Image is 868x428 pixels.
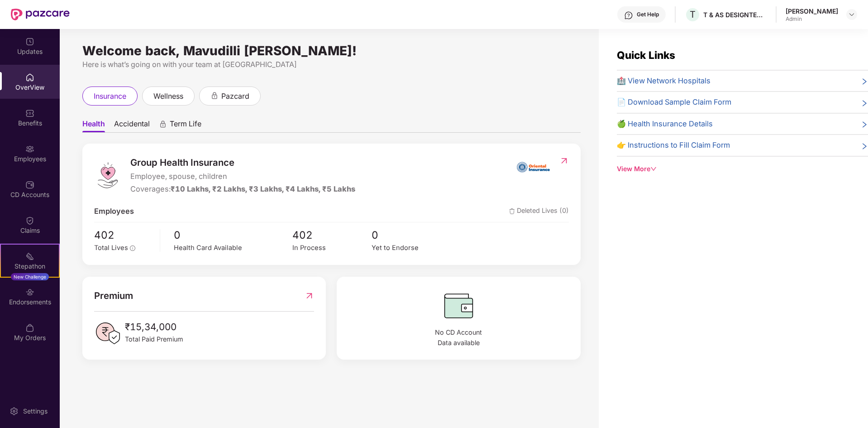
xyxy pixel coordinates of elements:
div: View More [617,164,868,174]
img: svg+xml;base64,PHN2ZyBpZD0iU2V0dGluZy0yMHgyMCIgeG1sbnM9Imh0dHA6Ly93d3cudzMub3JnLzIwMDAvc3ZnIiB3aW... [10,407,19,416]
span: Group Health Insurance [130,155,355,170]
img: New Pazcare Logo [11,9,70,20]
span: ₹10 Lakhs, ₹2 Lakhs, ₹3 Lakhs, ₹4 Lakhs, ₹5 Lakhs [171,184,355,193]
div: New Challenge [11,273,49,280]
span: right [861,98,868,108]
div: Settings [20,407,50,416]
img: svg+xml;base64,PHN2ZyBpZD0iQmVuZWZpdHMiIHhtbG5zPSJodHRwOi8vd3d3LnczLm9yZy8yMDAwL3N2ZyIgd2lkdGg9Ij... [25,109,34,118]
div: Get Help [637,11,659,18]
span: 0 [174,227,292,243]
img: svg+xml;base64,PHN2ZyBpZD0iQ0RfQWNjb3VudHMiIGRhdGEtbmFtZT0iQ0QgQWNjb3VudHMiIHhtbG5zPSJodHRwOi8vd3... [25,180,34,189]
img: CDBalanceIcon [348,289,569,323]
img: svg+xml;base64,PHN2ZyBpZD0iRW1wbG95ZWVzIiB4bWxucz0iaHR0cDovL3d3dy53My5vcmcvMjAwMC9zdmciIHdpZHRoPS... [25,144,34,154]
span: Total Paid Premium [125,334,183,344]
span: down [650,166,657,172]
span: right [861,77,868,87]
div: [PERSON_NAME] [786,7,838,15]
img: insurerIcon [516,155,550,178]
div: Stepathon [1,262,59,271]
span: 🍏 Health Insurance Details [617,118,713,130]
span: Health [82,119,105,132]
span: 🏥 View Network Hospitals [617,75,711,87]
span: insurance [94,91,126,102]
img: logo [94,162,121,189]
span: Premium [94,289,133,303]
span: T [690,9,696,20]
span: 👉 Instructions to Fill Claim Form [617,139,730,151]
span: 402 [94,227,153,243]
div: Admin [786,15,838,23]
div: T & AS DESIGNTECH SERVICES PRIVATE LIMITED [703,10,767,19]
span: pazcard [221,91,249,102]
span: 402 [292,227,372,243]
img: svg+xml;base64,PHN2ZyB4bWxucz0iaHR0cDovL3d3dy53My5vcmcvMjAwMC9zdmciIHdpZHRoPSIyMSIgaGVpZ2h0PSIyMC... [25,252,34,261]
div: Coverages: [130,183,355,195]
img: RedirectIcon [559,156,569,165]
div: animation [210,91,219,100]
span: Employee, spouse, children [130,171,355,183]
img: svg+xml;base64,PHN2ZyBpZD0iSGVscC0zMngzMiIgeG1sbnM9Imh0dHA6Ly93d3cudzMub3JnLzIwMDAvc3ZnIiB3aWR0aD... [624,11,633,20]
span: 0 [372,227,451,243]
span: Term Life [170,119,201,132]
span: Deleted Lives (0) [509,206,569,217]
span: info-circle [130,245,135,251]
img: svg+xml;base64,PHN2ZyBpZD0iQ2xhaW0iIHhtbG5zPSJodHRwOi8vd3d3LnczLm9yZy8yMDAwL3N2ZyIgd2lkdGg9IjIwIi... [25,216,34,225]
span: right [861,120,868,130]
span: Quick Links [617,49,675,61]
span: No CD Account Data available [348,327,569,348]
img: svg+xml;base64,PHN2ZyBpZD0iRHJvcGRvd24tMzJ4MzIiIHhtbG5zPSJodHRwOi8vd3d3LnczLm9yZy8yMDAwL3N2ZyIgd2... [848,11,855,18]
span: wellness [153,91,183,102]
img: svg+xml;base64,PHN2ZyBpZD0iSG9tZSIgeG1sbnM9Imh0dHA6Ly93d3cudzMub3JnLzIwMDAvc3ZnIiB3aWR0aD0iMjAiIG... [25,73,34,82]
img: svg+xml;base64,PHN2ZyBpZD0iRW5kb3JzZW1lbnRzIiB4bWxucz0iaHR0cDovL3d3dy53My5vcmcvMjAwMC9zdmciIHdpZH... [25,288,34,297]
img: deleteIcon [509,208,515,214]
img: svg+xml;base64,PHN2ZyBpZD0iTXlfT3JkZXJzIiBkYXRhLW5hbWU9Ik15IE9yZGVycyIgeG1sbnM9Imh0dHA6Ly93d3cudz... [25,323,34,332]
img: PaidPremiumIcon [94,320,121,347]
div: Yet to Endorse [372,243,451,253]
span: right [861,141,868,151]
div: Health Card Available [174,243,292,253]
div: Here is what’s going on with your team at [GEOGRAPHIC_DATA] [82,59,581,70]
span: ₹15,34,000 [125,320,183,334]
span: Accidental [114,119,150,132]
div: In Process [292,243,372,253]
div: animation [159,120,167,128]
span: Employees [94,206,134,217]
img: svg+xml;base64,PHN2ZyBpZD0iVXBkYXRlZCIgeG1sbnM9Imh0dHA6Ly93d3cudzMub3JnLzIwMDAvc3ZnIiB3aWR0aD0iMj... [25,37,34,46]
img: RedirectIcon [305,289,314,303]
span: Total Lives [94,244,128,252]
div: Welcome back, Mavudilli [PERSON_NAME]! [82,47,581,54]
span: 📄 Download Sample Claim Form [617,96,731,108]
